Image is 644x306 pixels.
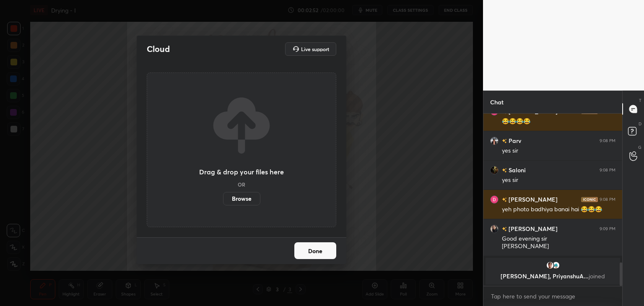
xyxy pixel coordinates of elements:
img: 04401208d1cc4df1ab5340b4f81f84fb.jpg [546,261,554,270]
h5: Live support [301,47,329,52]
p: G [638,144,641,150]
div: 9:09 PM [600,226,615,231]
p: D [639,121,641,127]
div: 😂😂😂😂 [502,117,615,126]
div: Good evening sir [PERSON_NAME] [502,235,615,251]
h5: OR [238,182,245,187]
p: [PERSON_NAME], PriyanshuA... [491,273,615,280]
div: 9:08 PM [600,168,615,173]
h6: [PERSON_NAME] [507,195,558,204]
img: 332a9ab8fde04003bd2feebb2b7a9816.jpg [490,166,499,174]
img: no-rating-badge.077c3623.svg [502,139,507,143]
div: 9:08 PM [600,197,615,202]
img: no-rating-badge.077c3623.svg [502,227,507,231]
div: yes sir [502,176,615,184]
h6: [PERSON_NAME] [507,224,558,233]
div: 9:08 PM [600,138,615,143]
button: Done [294,242,336,259]
img: 63879321d262423db7c2db2b86d76ec7.jpg [490,137,499,145]
img: no-rating-badge.077c3623.svg [502,168,507,173]
img: 8e52e75933834c7e867363cb653ff717.jpg [490,225,499,233]
img: c8bac0136b2d4038a18d8b2180b47153.32969888_3 [490,195,499,204]
h3: Drag & drop your files here [199,169,284,175]
div: yeh photo badhiya banai hai 😂😂😂 [502,205,615,214]
div: grid [483,114,622,286]
h6: Saloni [507,166,526,174]
span: joined [589,272,605,280]
div: yes sir [502,147,615,155]
img: 38637d0330bc4adc86f88bd9b0769afc.None [552,261,560,270]
p: Chat [483,91,510,113]
img: iconic-dark.1390631f.png [581,197,598,202]
h2: Cloud [147,44,170,54]
p: T [639,97,641,104]
img: no-rating-badge.077c3623.svg [502,197,507,202]
h6: Parv [507,136,521,145]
